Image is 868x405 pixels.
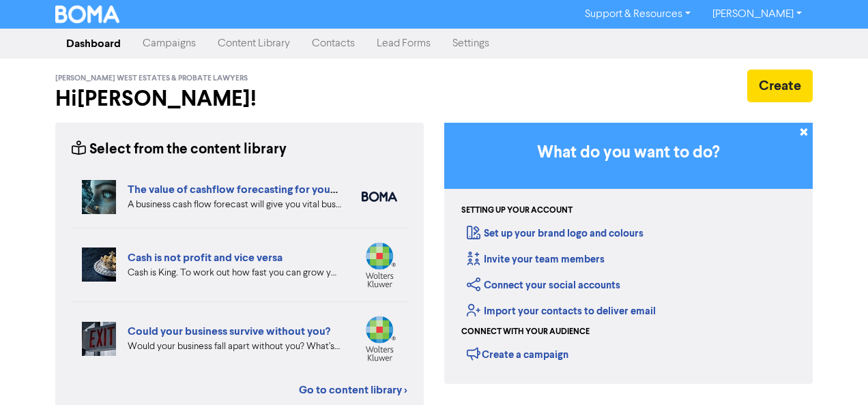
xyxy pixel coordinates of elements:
a: Contacts [301,30,366,57]
div: Connect with your audience [461,326,590,338]
div: Select from the content library [72,139,287,160]
a: Go to content library > [299,382,407,398]
div: Create a campaign [467,344,568,364]
a: The value of cashflow forecasting for your business [128,183,379,196]
div: A business cash flow forecast will give you vital business intelligence to help you scenario-plan... [128,198,341,212]
a: Invite your team members [467,253,605,266]
div: Getting Started in BOMA [444,123,813,384]
a: Could your business survive without you? [128,325,330,338]
a: Import your contacts to deliver email [467,305,656,318]
a: Dashboard [55,30,132,57]
button: Create [747,70,813,102]
div: Would your business fall apart without you? What’s your Plan B in case of accident, illness, or j... [128,340,341,354]
a: Set up your brand logo and colours [467,227,643,240]
img: wolterskluwer [362,316,397,361]
a: Support & Resources [574,3,701,25]
a: Lead Forms [366,30,442,57]
a: Connect your social accounts [467,279,620,292]
a: [PERSON_NAME] [701,3,813,25]
img: boma_accounting [362,192,397,202]
a: Cash is not profit and vice versa [128,251,283,265]
a: Content Library [207,30,301,57]
div: Setting up your account [461,205,573,217]
a: Campaigns [132,30,207,57]
img: wolterskluwer [362,242,397,288]
h3: What do you want to do? [465,143,792,163]
h2: Hi [PERSON_NAME] ! [55,86,424,112]
div: Cash is King. To work out how fast you can grow your business, you need to look at your projected... [128,266,341,280]
span: [PERSON_NAME] West Estates & Probate Lawyers [55,74,248,83]
a: Settings [442,30,500,57]
img: BOMA Logo [55,5,119,23]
